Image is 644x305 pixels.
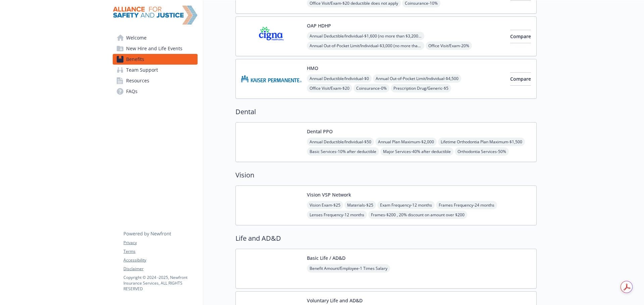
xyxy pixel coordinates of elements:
[375,138,437,146] span: Annual Plan Maximum - $2,000
[354,84,389,92] span: Coinsurance - 0%
[391,84,451,92] span: Prescription Drug/Generic - $5
[123,275,197,292] p: Copyright © 2024 - 2025 , Newfront Insurance Services, ALL RIGHTS RESERVED
[455,147,509,156] span: Orthodontia Services - 50%
[436,201,497,209] span: Frames Frequency - 24 months
[241,65,302,93] img: Kaiser Permanente Insurance Company carrier logo
[307,201,343,209] span: Vision Exam - $25
[307,254,345,261] button: Basic Life / AD&D
[438,138,525,146] span: Lifetime Orthodontia Plan Maximum - $1,500
[307,147,379,156] span: Basic Services - 10% after deductible
[307,32,424,40] span: Annual Deductible/Individual - $1,600 (no more than $3,200 per individual - within a family)
[307,191,351,198] button: Vision VSP Network
[241,22,302,51] img: CIGNA carrier logo
[126,32,147,43] span: Welcome
[377,201,435,209] span: Exam Frequency - 12 months
[241,128,302,156] img: Guardian carrier logo
[126,75,149,86] span: Resources
[510,76,531,82] span: Compare
[123,257,197,263] a: Accessibility
[307,42,424,50] span: Annual Out-of-Pocket Limit/Individual - $3,000 (no more than $3,200 per individual - within a fam...
[307,138,374,146] span: Annual Deductible/Individual - $50
[373,74,461,83] span: Annual Out-of-Pocket Limit/Individual - $4,500
[380,147,453,156] span: Major Services - 40% after deductible
[426,42,472,50] span: Office Visit/Exam - 20%
[126,43,182,54] span: New Hire and Life Events
[126,65,158,75] span: Team Support
[235,233,537,243] h2: Life and AD&D
[510,72,531,86] button: Compare
[235,107,537,117] h2: Dental
[113,75,198,86] a: Resources
[113,86,198,97] a: FAQs
[368,211,467,219] span: Frames - $200 , 20% discount on amount over $200
[113,65,198,75] a: Team Support
[307,74,372,83] span: Annual Deductible/Individual - $0
[113,32,198,43] a: Welcome
[235,170,537,180] h2: Vision
[510,30,531,43] button: Compare
[307,264,390,273] span: Benefit Amount/Employee - 1 Times Salary
[126,54,144,65] span: Benefits
[123,248,197,254] a: Terms
[307,297,363,304] button: Voluntary Life and AD&D
[113,54,198,65] a: Benefits
[307,211,367,219] span: Lenses Frequency - 12 months
[241,191,302,220] img: Guardian carrier logo
[307,84,352,92] span: Office Visit/Exam - $20
[307,128,333,135] button: Dental PPO
[123,240,197,246] a: Privacy
[307,22,331,29] button: OAP HDHP
[241,254,302,283] img: Guardian carrier logo
[344,201,376,209] span: Materials - $25
[126,86,138,97] span: FAQs
[123,266,197,272] a: Disclaimer
[113,43,198,54] a: New Hire and Life Events
[510,33,531,40] span: Compare
[307,65,318,72] button: HMO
